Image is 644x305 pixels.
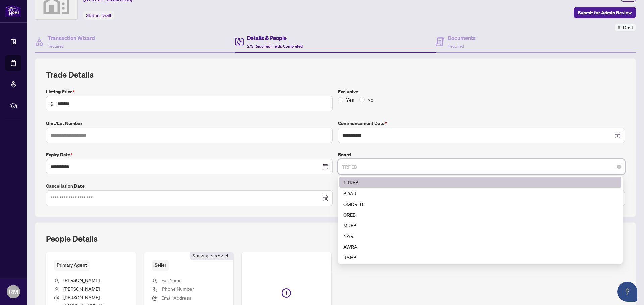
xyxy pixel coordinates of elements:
div: TRREB [339,177,621,188]
span: TRREB [342,160,621,173]
span: Seller [152,260,169,271]
div: OMDREB [343,200,617,208]
label: Unit/Lot Number [46,120,333,127]
span: No [365,96,376,103]
h4: Transaction Wizard [48,34,95,42]
div: OREB [339,209,621,220]
h2: Trade Details [46,69,625,80]
span: Yes [343,96,357,103]
div: MREB [339,220,621,231]
div: Status: [83,11,114,20]
span: Full Name [161,277,182,283]
div: AWRA [343,243,617,250]
span: close-circle [617,165,621,169]
div: OMDREB [339,199,621,209]
span: Suggested [190,252,233,260]
span: [PERSON_NAME] [63,286,100,292]
div: AWRA [339,241,621,252]
div: RAHB [339,252,621,263]
div: BDAR [343,189,617,197]
label: Board [338,151,625,158]
button: Open asap [617,282,637,302]
span: [PERSON_NAME] [63,277,100,283]
span: Email Address [161,295,191,301]
span: Primary Agent [54,260,90,271]
h4: Details & People [247,34,303,42]
div: RAHB [343,254,617,261]
span: Draft [623,24,633,31]
span: Required [448,44,464,49]
span: Required [48,44,64,49]
label: Expiry Date [46,151,333,158]
span: Draft [101,12,112,18]
span: plus-circle [282,288,291,298]
div: NAR [343,232,617,240]
img: logo [5,5,21,17]
span: Submit for Admin Review [578,7,632,18]
span: Phone Number [162,286,194,292]
span: RM [9,287,18,296]
span: 2/3 Required Fields Completed [247,44,303,49]
div: BDAR [339,188,621,199]
span: $ [50,100,53,107]
h4: Documents [448,34,476,42]
h2: People Details [46,233,98,244]
label: Commencement Date [338,120,625,127]
label: Listing Price [46,88,333,95]
div: MREB [343,222,617,229]
div: OREB [343,211,617,218]
div: TRREB [343,179,617,186]
label: Exclusive [338,88,625,95]
div: NAR [339,231,621,241]
label: Cancellation Date [46,182,333,190]
button: Submit for Admin Review [574,7,636,18]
